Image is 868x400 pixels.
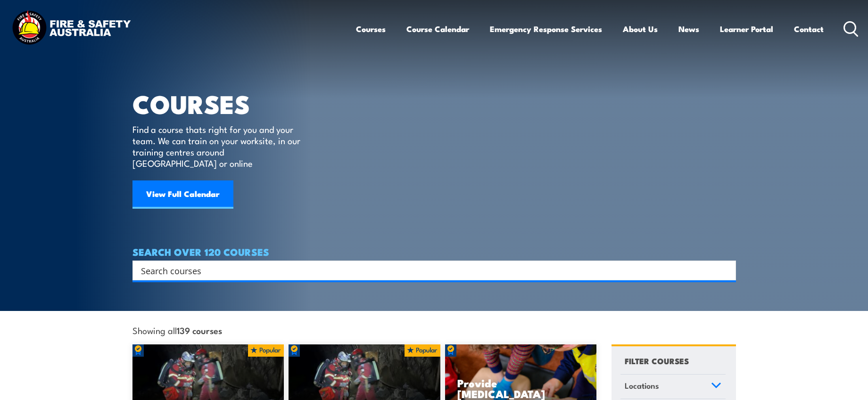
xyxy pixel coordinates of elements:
h4: FILTER COURSES [625,354,689,367]
h4: SEARCH OVER 120 COURSES [132,246,736,257]
a: Contact [794,16,824,41]
a: View Full Calendar [132,180,233,209]
p: Find a course thats right for you and your team. We can train on your worksite, in our training c... [132,123,305,169]
a: About Us [623,16,658,41]
a: Course Calendar [406,16,469,41]
h1: COURSES [132,92,314,114]
strong: 139 courses [177,324,222,336]
span: Locations [625,379,659,392]
form: Search form [143,264,717,277]
a: Courses [356,16,386,41]
a: Learner Portal [720,16,773,41]
a: Locations [620,375,726,399]
input: Search input [141,263,715,278]
a: News [678,16,699,41]
button: Search magnifier button [719,264,733,277]
span: Showing all [132,325,222,335]
a: Emergency Response Services [490,16,602,41]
